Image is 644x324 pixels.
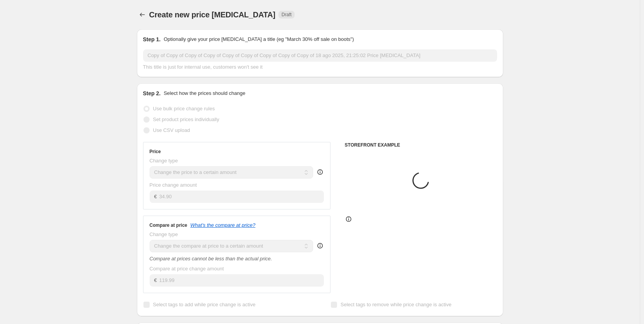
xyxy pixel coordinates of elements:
span: This title is just for internal use, customers won't see it [143,64,263,70]
button: Price change jobs [137,9,148,20]
h3: Price [150,148,161,155]
span: Compare at price change amount [150,266,224,272]
div: help [316,242,324,250]
i: Compare at prices cannot be less than the actual price. [150,256,272,262]
span: Use CSV upload [153,127,190,133]
button: What's the compare at price? [191,222,256,228]
span: Select tags to add while price change is active [153,302,256,307]
input: 80.00 [159,191,324,203]
span: Price change amount [150,182,197,188]
div: help [316,168,324,176]
input: 80.00 [159,274,324,287]
span: Draft [282,12,292,18]
p: Optionally give your price [MEDICAL_DATA] a title (eg "March 30% off sale on boots") [164,35,354,43]
h2: Step 2. [143,89,161,97]
span: Set product prices individually [153,116,219,122]
span: Create new price [MEDICAL_DATA] [149,10,276,19]
span: € [154,277,157,283]
span: Change type [150,231,178,237]
input: 30% off holiday sale [143,49,497,62]
p: Select how the prices should change [164,89,245,97]
span: € [154,194,157,199]
h3: Compare at price [150,222,187,228]
h6: STOREFRONT EXAMPLE [345,142,497,148]
span: Change type [150,158,178,164]
span: Select tags to remove while price change is active [341,302,452,307]
span: Use bulk price change rules [153,106,215,111]
h2: Step 1. [143,35,161,43]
